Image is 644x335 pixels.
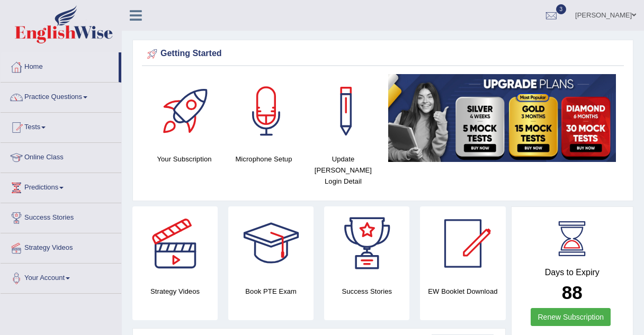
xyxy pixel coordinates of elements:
[324,286,409,297] h4: Success Stories
[531,308,611,326] a: Renew Subscription
[309,153,378,187] h4: Update [PERSON_NAME] Login Detail
[1,264,121,290] a: Your Account
[1,113,121,139] a: Tests
[132,286,218,297] h4: Strategy Videos
[1,203,121,230] a: Success Stories
[556,4,567,14] span: 3
[420,286,505,297] h4: EW Booklet Download
[523,268,622,277] h4: Days to Expiry
[145,46,621,62] div: Getting Started
[1,83,121,109] a: Practice Questions
[1,173,121,200] a: Predictions
[150,153,219,165] h4: Your Subscription
[562,282,583,303] b: 88
[228,286,314,297] h4: Book PTE Exam
[229,153,298,165] h4: Microphone Setup
[1,143,121,169] a: Online Class
[1,233,121,260] a: Strategy Videos
[1,52,119,79] a: Home
[388,74,616,162] img: small5.jpg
